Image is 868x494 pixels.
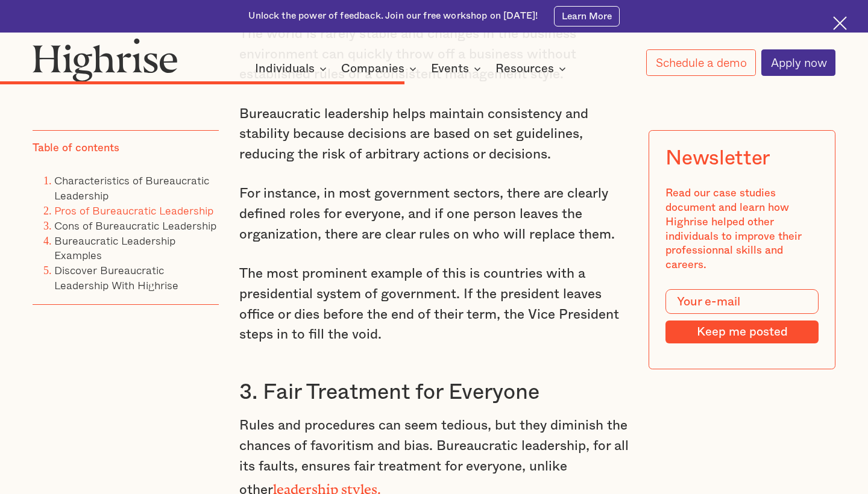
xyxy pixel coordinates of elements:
div: Individuals [255,61,330,76]
p: Bureaucratic leadership helps maintain consistency and stability because decisions are based on s... [239,104,629,165]
a: Discover Bureaucratic Leadership With Highrise [54,262,178,294]
p: For instance, in most government sectors, there are clearly defined roles for everyone, and if on... [239,184,629,245]
div: Newsletter [666,147,771,170]
a: leadership styles. [273,481,381,490]
a: Apply now [761,49,835,76]
form: Modal Form [666,290,819,344]
div: Resources [495,61,570,76]
input: Your e-mail [666,290,819,314]
div: Read our case studies document and learn how Highrise helped other individuals to improve their p... [666,187,819,274]
div: Resources [495,61,554,76]
a: Learn More [554,6,619,27]
p: The most prominent example of this is countries with a presidential system of government. If the ... [239,264,629,345]
h3: 3. Fair Treatment for Everyone [239,379,629,406]
div: Events [431,61,485,76]
a: Schedule a demo [646,49,755,76]
div: Events [431,61,469,76]
input: Keep me posted [666,321,819,344]
a: Cons of Bureaucratic Leadership [54,217,216,234]
div: Table of contents [33,142,119,156]
img: Highrise logo [33,38,178,82]
div: Individuals [255,61,315,76]
div: Unlock the power of feedback. Join our free workshop on [DATE]! [248,10,538,22]
a: Characteristics of Bureaucratic Leadership [54,172,209,204]
a: Bureaucratic Leadership Examples [54,232,175,264]
div: Companies [341,61,404,76]
a: Pros of Bureaucratic Leadership [54,202,213,219]
div: Companies [341,61,420,76]
img: Cross icon [833,16,847,30]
